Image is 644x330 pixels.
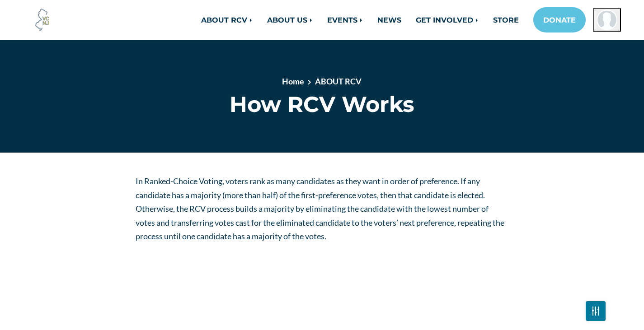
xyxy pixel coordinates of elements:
nav: breadcrumb [168,75,476,91]
img: Voter Choice NJ [30,8,55,32]
nav: Main navigation [136,7,621,33]
h1: How RCV Works [136,91,508,117]
a: DONATE [533,7,586,33]
a: ABOUT US [260,11,320,29]
a: GET INVOLVED [409,11,486,29]
img: Boris Kofman [597,9,617,30]
span: In Ranked-Choice Voting, voters rank as many candidates as they want in order of preference. If a... [136,176,504,241]
img: Fader [592,309,599,313]
a: Home [282,76,304,86]
button: Open profile menu for Boris Kofman [593,8,621,32]
a: EVENTS [320,11,370,29]
a: STORE [486,11,526,29]
a: NEWS [370,11,409,29]
a: ABOUT RCV [194,11,260,29]
a: ABOUT RCV [315,76,362,86]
